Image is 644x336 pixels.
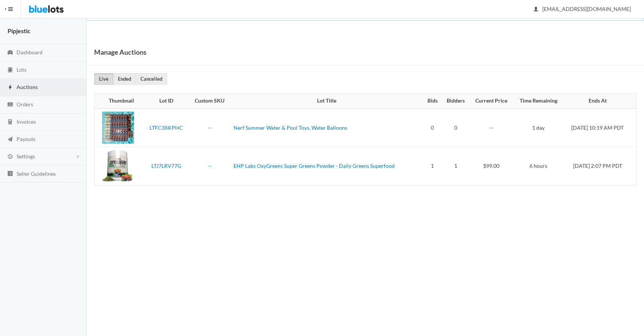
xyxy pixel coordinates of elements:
[233,124,347,131] a: Nerf Summer Water & Pool Toys, Water Balloons
[208,124,212,131] a: --
[208,163,212,169] a: --
[6,153,14,161] ion-icon: cog
[8,27,31,34] strong: Pipjestic
[513,109,564,147] td: 1 day
[6,136,14,143] ion-icon: paper plane
[532,6,540,13] ion-icon: person
[6,49,14,57] ion-icon: speedometer
[150,124,183,131] a: LTFC3XKPHC
[6,67,14,74] ion-icon: clipboard
[470,94,513,109] th: Current Price
[17,101,33,107] span: Orders
[442,147,470,185] td: 1
[564,94,636,109] th: Ends At
[6,84,14,91] ion-icon: flash
[95,94,143,109] th: Thumbnail
[94,73,113,85] a: Live
[442,109,470,147] td: 0
[6,170,14,178] ion-icon: list box
[17,66,26,73] span: Lots
[233,163,395,169] a: EHP Labs OxyGreens Super Greens Powder - Daily Greens Superfood
[230,94,423,109] th: Lot Title
[564,109,636,147] td: [DATE] 10:19 AM PDT
[6,119,14,126] ion-icon: calculator
[17,49,43,55] span: Dashboard
[17,84,38,90] span: Auctions
[189,94,230,109] th: Custom SKU
[113,73,136,85] a: Ended
[143,94,189,109] th: Lot ID
[423,147,442,185] td: 1
[423,109,442,147] td: 0
[136,73,167,85] a: Cancelled
[513,94,564,109] th: Time Remaining
[17,118,36,125] span: Invoices
[423,94,442,109] th: Bids
[564,147,636,185] td: [DATE] 2:07 PM PDT
[6,101,14,109] ion-icon: cash
[470,109,513,147] td: --
[442,94,470,109] th: Bidders
[470,147,513,185] td: $99.00
[17,136,35,142] span: Payouts
[94,46,147,58] h1: Manage Auctions
[151,163,181,169] a: LTJ7LRV77G
[534,6,631,12] span: [EMAIL_ADDRESS][DOMAIN_NAME]
[513,147,564,185] td: 6 hours
[17,153,35,160] span: Settings
[17,170,56,177] span: Seller Guidelines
